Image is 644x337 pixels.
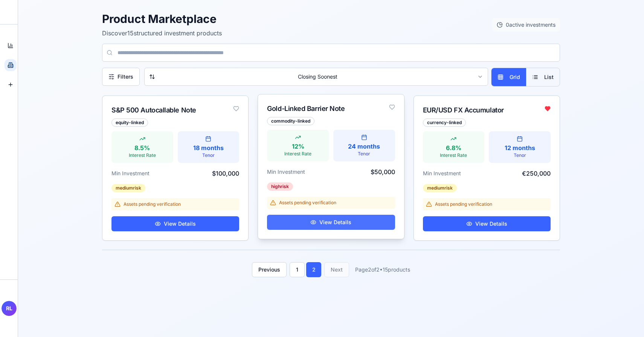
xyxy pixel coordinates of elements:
[423,118,466,127] div: currency-linked
[182,143,235,152] div: 18 months
[506,21,555,29] span: 0 active investments
[102,29,222,38] p: Discover 15 structured investment products
[124,201,181,207] span: Assets pending verification
[267,182,293,191] div: high risk
[279,200,336,206] span: Assets pending verification
[111,118,148,127] div: equity-linked
[526,68,560,86] button: List
[427,143,480,152] div: 6.8%
[423,105,542,115] div: EUR/USD FX Accumulator
[435,201,492,207] span: Assets pending verification
[111,170,150,177] span: Min Investment
[338,142,391,151] div: 24 months
[111,216,239,231] button: View Details
[116,143,169,152] div: 8.5%
[102,12,222,26] h1: Product Marketplace
[491,68,526,86] button: Grid
[306,262,321,277] button: 2
[338,151,391,157] div: Tenor
[111,184,145,192] div: medium risk
[252,262,287,277] button: Previous
[2,292,16,325] button: RL
[423,184,457,192] div: medium risk
[493,152,546,158] div: Tenor
[116,152,169,158] div: Interest Rate
[522,169,551,178] span: €250,000
[544,73,554,81] span: List
[493,143,546,152] div: 12 months
[355,266,410,273] div: Page 2 of 2 • 15 products
[267,117,314,125] div: commodity-linked
[2,301,17,316] span: RL
[267,215,395,230] button: View Details
[423,216,551,231] button: View Details
[290,262,305,277] button: 1
[427,152,480,158] div: Interest Rate
[267,168,305,176] span: Min Investment
[267,103,386,114] div: Gold-Linked Barrier Note
[272,151,324,157] div: Interest Rate
[272,142,324,151] div: 12%
[371,167,395,176] span: $50,000
[102,68,140,86] button: Filters
[111,105,230,115] div: S&P 500 Autocallable Note
[423,170,461,177] span: Min Investment
[510,73,520,81] span: Grid
[212,169,239,178] span: $100,000
[182,152,235,158] div: Tenor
